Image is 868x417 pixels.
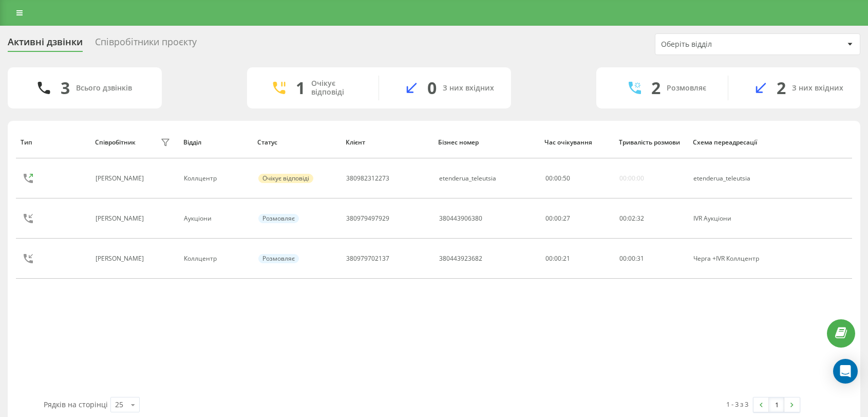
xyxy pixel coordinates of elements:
div: etenderua_teleutsia [693,175,772,182]
div: Співробітник [95,139,136,146]
div: 2 [777,78,786,98]
span: 00 [554,174,561,183]
a: 1 [769,397,784,412]
div: 00:00:00 [619,175,644,182]
div: etenderua_teleutsia [439,175,496,182]
div: 380982312273 [346,175,389,182]
div: Очікує відповіді [258,174,313,183]
div: Очікує відповіді [311,79,363,97]
div: 380979702137 [346,255,389,262]
span: 31 [637,254,644,263]
div: : : [619,215,644,222]
div: Коллцентр [184,255,247,262]
div: З них вхідних [792,84,843,93]
div: 380979497929 [346,215,389,222]
div: Час очікування [544,139,609,146]
div: Відділ [183,139,248,146]
div: Тип [21,139,85,146]
div: 2 [651,78,661,98]
div: Тривалість розмови [619,139,683,146]
div: IVR Аукціони [693,215,772,222]
div: 1 - 3 з 3 [726,399,748,409]
div: 00:00:27 [545,215,608,222]
div: 380443906380 [439,215,482,222]
div: [PERSON_NAME] [96,255,146,262]
div: 0 [427,78,437,98]
span: 32 [637,214,644,223]
span: 50 [563,174,570,183]
span: 00 [619,214,627,223]
div: 00:00:21 [545,255,608,262]
span: 00 [619,254,627,263]
div: Клієнт [346,139,429,146]
div: 25 [115,400,123,410]
div: Всього дзвінків [76,84,132,93]
span: 00 [628,254,635,263]
div: : : [619,255,644,262]
span: Рядків на сторінці [44,400,108,409]
div: Коллцентр [184,175,247,182]
div: : : [545,175,570,182]
div: 3 [61,78,70,98]
div: [PERSON_NAME] [96,215,146,222]
div: З них вхідних [443,84,494,93]
div: Співробітники проєкту [95,37,197,52]
div: Статус [257,139,336,146]
div: Схема переадресації [693,139,773,146]
div: Бізнес номер [438,139,535,146]
div: Розмовляє [258,254,299,263]
div: Розмовляє [667,84,706,93]
span: 00 [545,174,553,183]
div: [PERSON_NAME] [96,175,146,182]
div: 380443923682 [439,255,482,262]
div: Оберіть відділ [661,40,784,49]
div: Розмовляє [258,214,299,223]
div: 1 [296,78,305,98]
div: Аукціони [184,215,247,222]
div: Активні дзвінки [8,37,83,52]
div: Open Intercom Messenger [833,359,858,384]
span: 02 [628,214,635,223]
div: Черга +IVR Коллцентр [693,255,772,262]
